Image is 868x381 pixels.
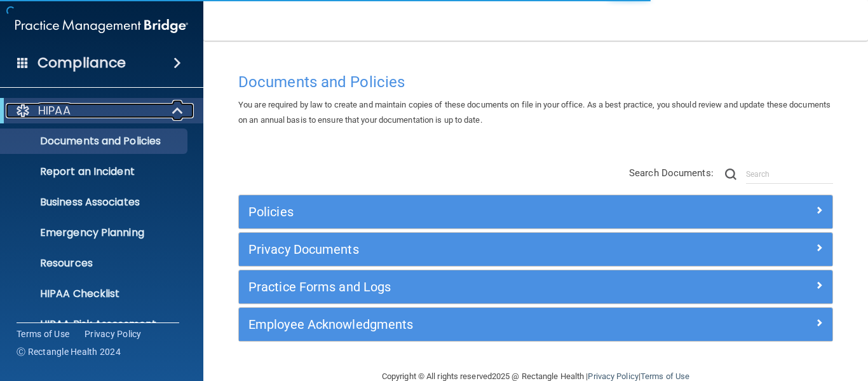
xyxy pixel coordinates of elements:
[248,317,675,331] h5: Employee Acknowledgments
[725,169,736,180] img: ic-search.3b580494.png
[8,165,182,178] p: Report an Incident
[8,135,182,148] p: Documents and Policies
[238,100,831,125] span: You are required by law to create and maintain copies of these documents on file in your office. ...
[38,103,71,118] p: HIPAA
[248,280,675,294] h5: Practice Forms and Logs
[248,202,823,222] a: Policies
[8,318,182,331] p: HIPAA Risk Assessment
[746,165,833,184] input: Search
[17,345,121,358] span: Ⓒ Rectangle Health 2024
[248,205,675,219] h5: Policies
[248,314,823,335] a: Employee Acknowledgments
[8,196,182,209] p: Business Associates
[641,371,689,381] a: Terms of Use
[8,287,182,300] p: HIPAA Checklist
[8,257,182,270] p: Resources
[238,74,833,90] h4: Documents and Policies
[17,328,69,340] a: Terms of Use
[15,103,184,118] a: HIPAA
[15,13,188,39] img: PMB logo
[37,54,126,72] h4: Compliance
[248,242,675,256] h5: Privacy Documents
[248,239,823,260] a: Privacy Documents
[8,226,182,239] p: Emergency Planning
[248,277,823,297] a: Practice Forms and Logs
[629,167,714,179] span: Search Documents:
[588,371,638,381] a: Privacy Policy
[85,328,142,340] a: Privacy Policy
